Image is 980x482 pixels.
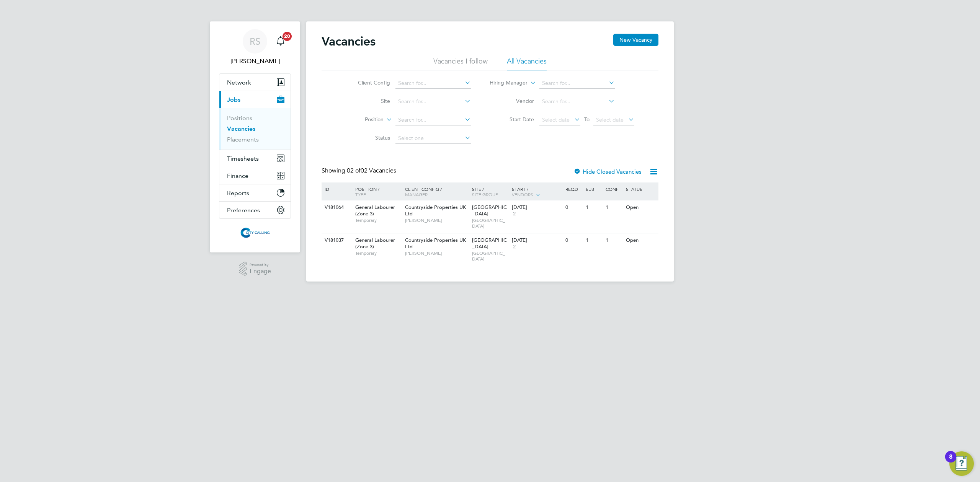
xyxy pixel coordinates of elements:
[347,167,396,174] span: 02 Vacancies
[512,204,562,211] div: [DATE]
[582,114,592,124] span: To
[322,34,376,49] h2: Vacancies
[346,79,390,86] label: Client Config
[624,233,657,248] div: Open
[472,237,507,250] span: [GEOGRAPHIC_DATA]
[347,167,361,174] span: 02 of
[472,191,498,197] span: Site Group
[219,150,291,167] button: Timesheets
[346,98,390,104] label: Site
[573,168,642,175] label: Hide Closed Vacancies
[250,268,271,275] span: Engage
[227,79,251,86] span: Network
[227,207,260,214] span: Preferences
[563,200,583,215] div: 0
[395,133,471,144] input: Select one
[584,233,604,248] div: 1
[219,74,291,91] button: Network
[490,116,534,123] label: Start Date
[219,57,291,66] span: Raje Saravanamuthu
[470,182,510,201] div: Site /
[403,182,470,201] div: Client Config /
[219,91,291,108] button: Jobs
[624,182,657,195] div: Status
[563,233,583,248] div: 0
[323,182,350,195] div: ID
[405,217,468,223] span: [PERSON_NAME]
[219,202,291,218] button: Preferences
[596,116,624,123] span: Select date
[250,36,260,46] span: RS
[239,262,271,276] a: Powered byEngage
[227,96,240,103] span: Jobs
[210,21,300,252] nav: Main navigation
[539,96,615,107] input: Search for...
[219,184,291,201] button: Reports
[604,233,624,248] div: 1
[512,211,517,217] span: 2
[472,217,508,229] span: [GEOGRAPHIC_DATA]
[219,167,291,184] button: Finance
[395,78,471,89] input: Search for...
[227,114,252,122] a: Positions
[227,125,255,132] a: Vacancies
[949,451,974,476] button: Open Resource Center, 8 new notifications
[323,233,350,248] div: V181037
[949,457,952,467] div: 8
[395,115,471,125] input: Search for...
[238,226,271,239] img: citycalling-logo-retina.png
[395,96,471,107] input: Search for...
[512,191,533,197] span: Vendors
[227,136,259,143] a: Placements
[512,244,517,250] span: 2
[405,191,428,197] span: Manager
[323,200,350,215] div: V181064
[604,200,624,215] div: 1
[355,250,401,256] span: Temporary
[405,237,466,250] span: Countryside Properties UK Ltd
[355,204,395,217] span: General Labourer (Zone 3)
[283,32,292,41] span: 20
[227,172,248,179] span: Finance
[219,29,291,66] a: RS[PERSON_NAME]
[510,182,563,202] div: Start /
[322,167,398,175] div: Showing
[355,191,366,197] span: Type
[490,98,534,104] label: Vendor
[613,34,658,46] button: New Vacancy
[405,204,466,217] span: Countryside Properties UK Ltd
[563,182,583,195] div: Reqd
[584,182,604,195] div: Sub
[542,116,570,123] span: Select date
[584,200,604,215] div: 1
[539,78,615,89] input: Search for...
[472,204,507,217] span: [GEOGRAPHIC_DATA]
[340,116,384,124] label: Position
[405,250,468,256] span: [PERSON_NAME]
[346,134,390,141] label: Status
[219,226,291,239] a: Go to home page
[227,155,259,162] span: Timesheets
[604,182,624,195] div: Conf
[624,200,657,215] div: Open
[227,189,249,197] span: Reports
[507,57,547,70] li: All Vacancies
[250,262,271,268] span: Powered by
[483,79,528,87] label: Hiring Manager
[219,108,291,150] div: Jobs
[355,217,401,223] span: Temporary
[472,250,508,262] span: [GEOGRAPHIC_DATA]
[433,57,488,70] li: Vacancies I follow
[350,182,403,201] div: Position /
[512,237,562,244] div: [DATE]
[355,237,395,250] span: General Labourer (Zone 3)
[273,29,288,54] a: 20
